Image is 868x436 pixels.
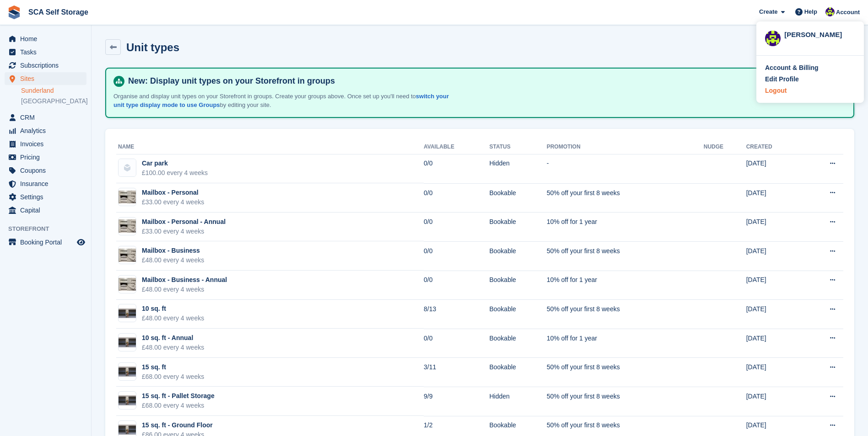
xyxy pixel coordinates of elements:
td: [DATE] [746,300,802,329]
div: £33.00 every 4 weeks [142,197,204,207]
td: Bookable [489,271,546,300]
td: 0/0 [424,271,489,300]
h2: Unit types [126,41,179,53]
a: menu [5,111,86,124]
td: 0/0 [424,154,489,183]
td: 0/0 [424,329,489,358]
td: [DATE] [746,213,802,242]
span: Account [836,8,860,17]
td: Bookable [489,358,546,387]
span: Analytics [20,124,75,137]
img: Unknown-4.jpeg [119,191,136,204]
p: Organise and display unit types on your Storefront in groups. Create your groups above. Once set ... [113,92,457,110]
th: Available [424,140,489,154]
td: [DATE] [746,241,802,271]
td: 50% off your first 8 weeks [547,358,704,387]
a: Sunderland [21,86,86,95]
span: Create [759,7,777,16]
div: Mailbox - Personal - Annual [142,217,226,227]
img: 15%20SQ.FT.jpg [119,367,136,377]
span: Pricing [20,151,75,164]
td: 8/13 [424,300,489,329]
td: [DATE] [746,329,802,358]
td: 0/0 [424,241,489,271]
img: Thomas Webb [765,31,781,46]
a: Edit Profile [765,74,855,84]
span: Tasks [20,46,75,58]
td: Bookable [489,300,546,329]
a: Preview store [75,237,86,248]
span: Home [20,32,75,45]
div: [PERSON_NAME] [784,30,855,38]
th: Name [116,140,424,154]
div: £48.00 every 4 weeks [142,343,204,352]
a: menu [5,164,86,177]
div: £48.00 every 4 weeks [142,255,204,265]
span: Storefront [8,224,91,234]
a: menu [5,72,86,85]
img: Thomas Webb [825,7,835,16]
h4: New: Display unit types on your Storefront in groups [124,76,846,86]
img: Unknown-4.jpeg [119,278,136,291]
div: Edit Profile [765,74,799,84]
img: 15%20SQ.FT.jpg [119,337,136,347]
span: Insurance [20,177,75,190]
img: 15%20SQ.FT.jpg [119,395,136,405]
div: 15 sq. ft - Ground Floor [142,420,213,430]
div: 10 sq. ft [142,304,204,314]
td: 10% off for 1 year [547,213,704,242]
td: 0/0 [424,183,489,213]
td: 0/0 [424,213,489,242]
div: Mailbox - Business - Annual [142,275,227,285]
td: 3/11 [424,358,489,387]
td: - [547,154,704,183]
a: menu [5,32,86,45]
span: Subscriptions [20,59,75,72]
span: Settings [20,191,75,203]
img: blank-unit-type-icon-ffbac7b88ba66c5e286b0e438baccc4b9c83835d4c34f86887a83fc20ec27e7b.svg [119,159,136,176]
img: 15%20SQ.FT.jpg [119,425,136,435]
span: Help [804,7,817,16]
td: Bookable [489,329,546,358]
a: menu [5,204,86,217]
span: CRM [20,111,75,124]
div: Mailbox - Personal [142,188,204,197]
img: Unknown-4.jpeg [119,219,136,233]
td: [DATE] [746,358,802,387]
td: 50% off your first 8 weeks [547,241,704,271]
a: menu [5,138,86,150]
span: Invoices [20,138,75,150]
a: [GEOGRAPHIC_DATA] [21,97,86,106]
td: 50% off your first 8 weeks [547,387,704,416]
div: 10 sq. ft - Annual [142,333,204,343]
div: Logout [765,86,787,96]
th: Nudge [704,140,746,154]
a: Account & Billing [765,63,855,73]
img: Unknown-4.jpeg [119,249,136,262]
td: 10% off for 1 year [547,271,704,300]
td: [DATE] [746,183,802,213]
td: Bookable [489,241,546,271]
a: menu [5,177,86,190]
div: 15 sq. ft - Pallet Storage [142,391,215,401]
div: £33.00 every 4 weeks [142,227,226,236]
td: [DATE] [746,154,802,183]
td: [DATE] [746,271,802,300]
div: £48.00 every 4 weeks [142,314,204,323]
div: 15 sq. ft [142,362,204,372]
span: Capital [20,204,75,217]
div: Car park [142,159,208,168]
span: Booking Portal [20,236,75,249]
th: Created [746,140,802,154]
a: menu [5,46,86,58]
td: Bookable [489,213,546,242]
td: 50% off your first 8 weeks [547,300,704,329]
td: 50% off your first 8 weeks [547,183,704,213]
a: menu [5,191,86,203]
div: £68.00 every 4 weeks [142,401,215,410]
a: menu [5,124,86,137]
span: Coupons [20,164,75,177]
td: Bookable [489,183,546,213]
span: Sites [20,72,75,85]
div: £68.00 every 4 weeks [142,372,204,382]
